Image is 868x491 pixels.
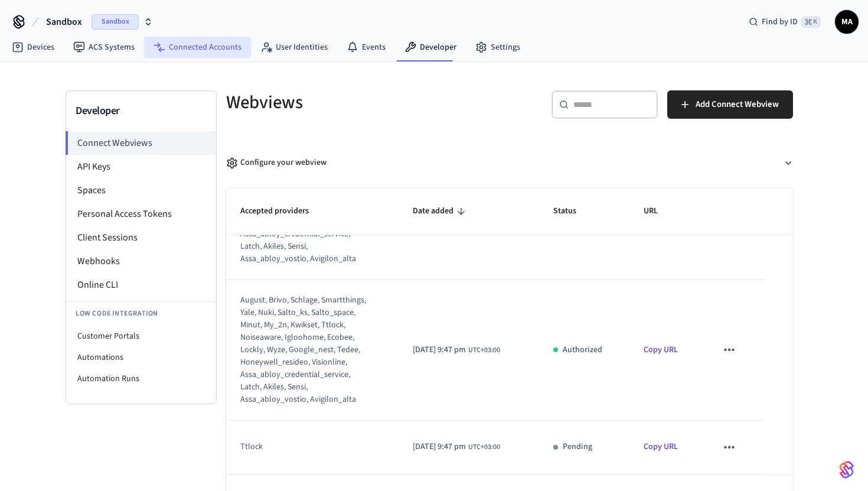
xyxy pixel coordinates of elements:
[413,441,500,453] div: Asia/Riyadh
[240,294,370,406] div: august, brivo, schlage, smartthings, yale, nuki, salto_ks, salto_space, minut, my_2n, kwikset, tt...
[226,147,793,178] button: Configure your webview
[66,368,216,389] li: Automation Runs
[762,16,798,28] span: Find by ID
[66,226,216,249] li: Client Sessions
[226,157,327,169] div: Configure your webview
[644,344,678,356] a: Copy URL
[395,37,466,58] a: Developer
[46,15,82,29] span: Sandbox
[413,344,500,356] div: Asia/Riyadh
[66,301,216,326] li: Low Code Integration
[240,202,324,220] span: Accepted providers
[553,202,592,220] span: Status
[66,202,216,226] li: Personal Access Tokens
[66,273,216,297] li: Online CLI
[66,155,216,178] li: API Keys
[466,37,530,58] a: Settings
[468,442,500,453] span: UTC+03:00
[66,347,216,368] li: Automations
[64,37,144,58] a: ACS Systems
[92,14,139,30] span: Sandbox
[413,441,466,453] span: [DATE] 9:47 pm
[66,249,216,273] li: Webhooks
[66,178,216,202] li: Spaces
[739,11,830,32] div: Find by ID⌘ K
[840,460,854,479] img: SeamLogoGradient.69752ec5.svg
[413,202,469,220] span: Date added
[144,37,251,58] a: Connected Accounts
[644,202,673,220] span: URL
[66,326,216,347] li: Customer Portals
[251,37,337,58] a: User Identities
[801,16,821,28] span: ⌘ K
[667,90,793,119] button: Add Connect Webview
[240,441,370,453] div: ttlock
[563,441,592,453] p: Pending
[468,345,500,356] span: UTC+03:00
[226,90,502,115] h5: Webviews
[644,441,678,453] a: Copy URL
[337,37,395,58] a: Events
[2,37,64,58] a: Devices
[413,344,466,356] span: [DATE] 9:47 pm
[696,97,779,112] span: Add Connect Webview
[66,131,216,155] li: Connect Webviews
[835,10,859,34] button: MA
[563,344,602,356] p: Authorized
[836,11,857,32] span: MA
[76,103,207,119] h3: Developer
